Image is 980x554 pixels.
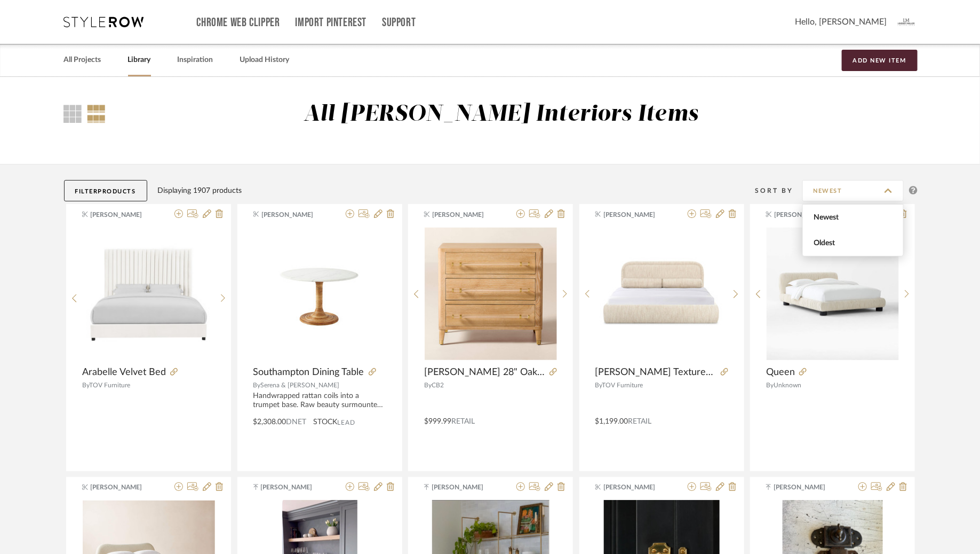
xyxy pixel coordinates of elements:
img: Murielle Textured Boucle Bed [595,228,728,360]
a: Chrome Web Clipper [197,18,280,27]
a: Import Pinterest [295,18,366,27]
span: CB2 [432,382,444,388]
div: Handwrapped rattan coils into a trumpet base. Raw beauty surmounted by marble. [253,392,386,410]
span: [PERSON_NAME] [261,210,329,220]
span: By [253,382,261,388]
span: [PERSON_NAME] [603,482,671,492]
span: Southampton Dining Table [253,366,364,378]
a: Upload History [240,53,290,67]
span: Newest [814,213,895,222]
span: [PERSON_NAME] [261,482,328,492]
span: By [82,382,89,388]
a: Inspiration [178,53,213,67]
span: [PERSON_NAME] [91,210,158,220]
span: [PERSON_NAME] 28" Oak 3-Drawer Nightstand [424,366,545,378]
span: By [595,382,602,388]
div: Sort By [755,185,802,196]
img: Southampton Dining Table [266,227,373,361]
div: All [PERSON_NAME] Interiors Items [304,101,699,128]
a: Library [128,53,151,67]
span: Oldest [814,239,895,248]
span: Lead [338,419,356,426]
span: Retail [451,418,475,425]
img: Arabelle Velvet Bed [83,236,215,352]
a: Support [382,18,416,27]
span: $2,308.00 [253,418,286,426]
span: Serena & [PERSON_NAME] [261,382,340,388]
span: TOV Furniture [89,382,130,388]
img: Probst 28" Oak 3-Drawer Nightstand [425,228,557,360]
span: [PERSON_NAME] [775,210,842,220]
span: [PERSON_NAME] Textured Boucle Bed [595,366,716,378]
span: By [766,382,774,388]
span: Retail [628,418,652,425]
img: avatar [895,11,918,33]
span: [PERSON_NAME] [433,210,500,220]
span: Hello, [PERSON_NAME] [795,15,887,28]
div: Displaying 1907 products [158,185,242,197]
div: 0 [253,227,386,361]
span: TOV Furniture [602,382,643,388]
button: Add New Item [842,50,918,71]
span: $999.99 [424,418,451,425]
span: Products [98,189,136,194]
img: Queen [767,228,899,360]
div: 0 [83,227,215,361]
button: FilterProducts [64,180,147,201]
span: $1,199.00 [595,418,628,425]
a: All Projects [64,53,101,67]
span: [PERSON_NAME] [91,482,158,492]
span: Arabelle Velvet Bed [82,366,166,378]
span: By [424,382,432,388]
span: Unknown [774,382,801,388]
span: [PERSON_NAME] [603,210,671,220]
span: STOCK [314,417,338,428]
span: DNET [286,418,307,426]
span: Queen [766,366,795,378]
span: [PERSON_NAME] [432,482,499,492]
span: [PERSON_NAME] [774,482,841,492]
